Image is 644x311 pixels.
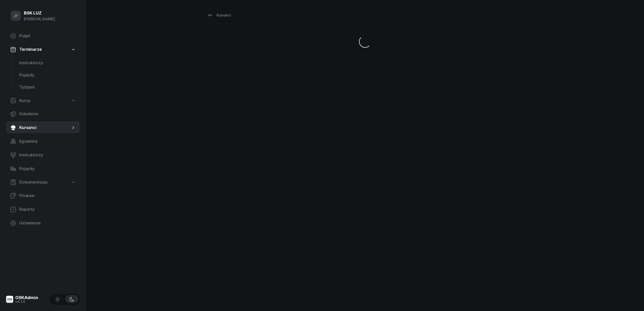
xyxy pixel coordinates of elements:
[6,44,80,55] a: Terminarze
[6,30,80,42] a: Pulpit
[15,57,80,69] a: Instruktorzy
[15,69,80,81] a: Pojazdy
[203,10,235,20] a: Kursanci
[6,108,80,120] a: Szkolenia
[19,192,76,199] span: Finanse
[19,33,76,39] span: Pulpit
[6,217,80,229] a: Ustawienia
[24,16,55,22] div: [PERSON_NAME]
[19,111,76,117] span: Szkolenia
[6,176,80,188] a: Dokumentacja
[207,12,231,18] div: Kursanci
[19,206,76,213] span: Raporty
[19,152,76,158] span: Instruktorzy
[19,138,76,145] span: Egzaminy
[6,190,80,202] a: Finanse
[6,149,80,161] a: Instruktorzy
[15,296,38,300] div: OSKAdmin
[19,84,76,91] span: Tydzień
[13,14,19,18] span: JP
[6,296,13,303] img: logo-xs@2x.png
[15,81,80,93] a: Tydzień
[19,72,76,78] span: Pojazdy
[6,122,80,134] a: Kursanci
[19,220,76,226] span: Ustawienia
[6,203,80,216] a: Raporty
[15,300,38,303] div: v4.1.0
[19,166,76,172] span: Pojazdy
[24,11,55,15] div: BSK LUZ
[19,97,30,104] span: Kursy
[6,163,80,175] a: Pojazdy
[19,60,76,66] span: Instruktorzy
[6,135,80,148] a: Egzaminy
[19,46,42,53] span: Terminarze
[19,179,47,186] span: Dokumentacja
[6,95,80,107] a: Kursy
[19,124,71,131] span: Kursanci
